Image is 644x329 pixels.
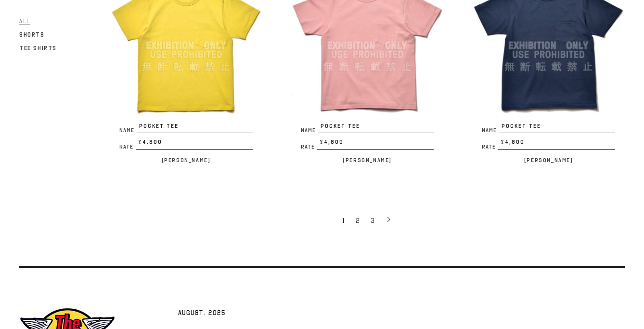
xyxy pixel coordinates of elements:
a: 2 [351,210,366,230]
span: Rate [119,144,136,150]
a: All [19,15,30,27]
span: All [19,18,30,25]
span: Name [482,128,499,133]
a: AUGUST. 2025 [173,302,231,323]
span: Rate [482,144,498,150]
a: 3 [366,210,381,230]
a: Shorts [19,29,45,41]
span: Name [301,128,318,133]
span: Tee Shirts [19,45,57,52]
span: 2 [356,216,360,225]
span: AUGUST. 2025 [178,309,226,318]
a: Tee Shirts [19,42,57,54]
p: [PERSON_NAME] [110,154,262,166]
span: POCKET TEE [499,122,615,134]
span: Rate [301,144,317,150]
span: ¥4,800 [136,138,253,150]
p: [PERSON_NAME] [291,154,444,166]
span: POCKET TEE [318,122,434,134]
span: POCKET TEE [137,122,253,134]
span: Name [119,128,137,133]
span: 1 [342,216,345,225]
span: 3 [371,216,374,225]
span: Shorts [19,31,45,38]
p: [PERSON_NAME] [472,154,625,166]
span: ¥4,800 [498,138,615,150]
span: ¥4,800 [317,138,434,150]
